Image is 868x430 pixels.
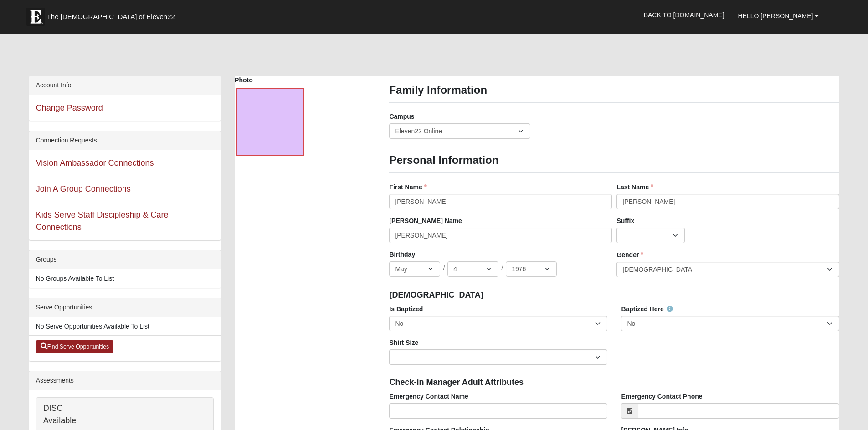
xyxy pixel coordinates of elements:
[29,76,221,95] div: Account Info
[389,182,426,192] label: First Name
[235,76,253,85] label: Photo
[616,182,653,192] label: Last Name
[389,378,839,388] h4: Check-in Manager Adult Attributes
[501,263,503,273] span: /
[389,304,423,314] label: Is Baptized
[29,250,221,269] div: Groups
[389,154,839,167] h3: Personal Information
[29,317,221,336] li: No Serve Opportunities Available To List
[29,269,221,288] li: No Groups Available To List
[36,184,131,193] a: Join A Group Connections
[22,3,204,26] a: The [DEMOGRAPHIC_DATA] of Eleven22
[389,112,414,121] label: Campus
[389,250,415,259] label: Birthday
[36,103,103,112] a: Change Password
[26,8,45,26] img: Eleven22 logo
[29,298,221,317] div: Serve Opportunities
[389,338,418,347] label: Shirt Size
[29,371,221,390] div: Assessments
[29,131,221,150] div: Connection Requests
[637,4,731,26] a: Back to [DOMAIN_NAME]
[36,340,114,353] a: Find Serve Opportunities
[389,84,839,97] h3: Family Information
[621,392,702,401] label: Emergency Contact Phone
[621,304,673,314] label: Baptized Here
[616,250,643,259] label: Gender
[47,12,175,21] span: The [DEMOGRAPHIC_DATA] of Eleven22
[36,210,169,232] a: Kids Serve Staff Discipleship & Care Connections
[389,392,468,401] label: Emergency Contact Name
[389,216,462,225] label: [PERSON_NAME] Name
[389,290,839,300] h4: [DEMOGRAPHIC_DATA]
[731,5,826,27] a: Hello [PERSON_NAME]
[36,158,154,167] a: Vision Ambassador Connections
[443,263,445,273] span: /
[616,216,634,225] label: Suffix
[738,12,813,20] span: Hello [PERSON_NAME]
